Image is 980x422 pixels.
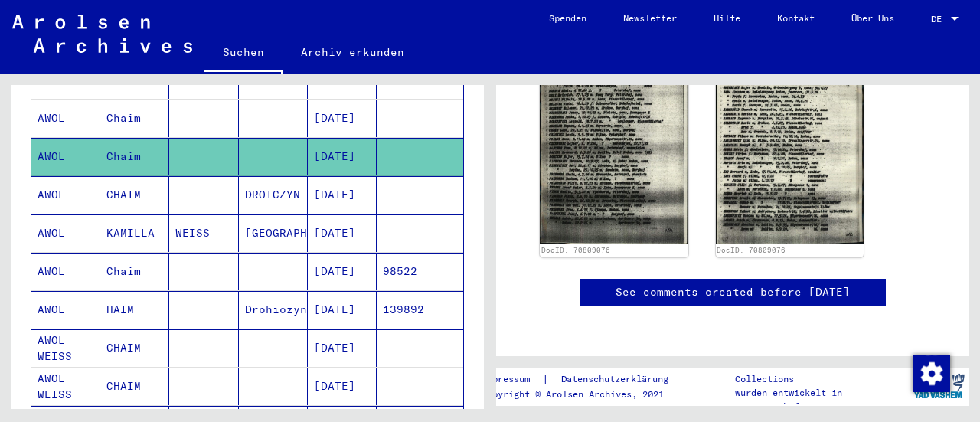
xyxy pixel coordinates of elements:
[616,284,850,300] a: See comments created before [DATE]
[100,253,169,290] mat-cell: Chaim
[239,176,308,214] mat-cell: DROICZYN
[717,246,786,254] a: DocID: 70809076
[308,176,377,214] mat-cell: [DATE]
[31,329,100,367] mat-cell: AWOL WEISS
[482,371,687,388] div: |
[12,15,192,53] img: Arolsen_neg.svg
[541,246,610,254] a: DocID: 70809076
[31,291,100,329] mat-cell: AWOL
[31,138,100,175] mat-cell: AWOL
[31,368,100,405] mat-cell: AWOL WEISS
[308,253,377,290] mat-cell: [DATE]
[100,291,169,329] mat-cell: HAIM
[239,291,308,329] mat-cell: Drohiozyn
[549,371,687,388] a: Datenschutzerklärung
[283,34,423,70] a: Archiv erkunden
[735,386,910,414] p: wurden entwickelt in Partnerschaft mit
[100,368,169,405] mat-cell: CHAIM
[204,34,283,74] a: Suchen
[482,388,687,401] p: Copyright © Arolsen Archives, 2021
[31,253,100,290] mat-cell: AWOL
[239,214,308,252] mat-cell: [GEOGRAPHIC_DATA]
[100,176,169,214] mat-cell: CHAIM
[910,367,968,405] img: yv_logo.png
[308,291,377,329] mat-cell: [DATE]
[169,214,238,252] mat-cell: WEISS
[308,214,377,252] mat-cell: [DATE]
[377,253,463,290] mat-cell: 98522
[540,37,688,244] img: 001.jpg
[308,100,377,137] mat-cell: [DATE]
[931,14,948,25] span: DE
[100,214,169,252] mat-cell: KAMILLA
[716,37,864,244] img: 002.jpg
[377,291,463,329] mat-cell: 139892
[31,100,100,137] mat-cell: AWOL
[735,358,910,386] p: Die Arolsen Archives Online-Collections
[100,329,169,367] mat-cell: CHAIM
[913,355,950,392] img: Zustimmung ändern
[308,329,377,367] mat-cell: [DATE]
[100,138,169,175] mat-cell: Chaim
[308,138,377,175] mat-cell: [DATE]
[308,368,377,405] mat-cell: [DATE]
[31,214,100,252] mat-cell: AWOL
[482,371,542,388] a: Impressum
[100,100,169,137] mat-cell: Chaim
[31,176,100,214] mat-cell: AWOL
